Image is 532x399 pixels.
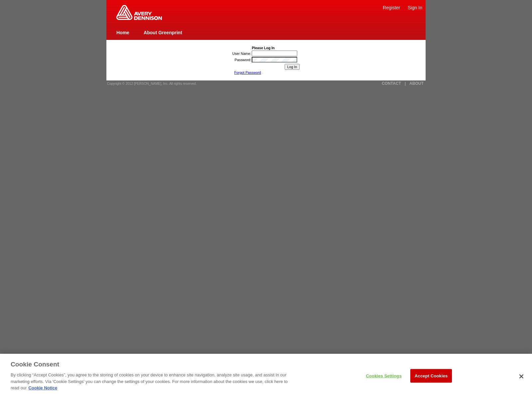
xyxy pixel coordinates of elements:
[11,372,293,391] p: By clicking “Accept Cookies”, you agree to the storing of cookies on your device to enhance site ...
[28,385,57,390] a: Cookie Notice
[11,360,59,369] h3: Cookie Consent
[408,5,422,10] a: Sign In
[107,82,197,85] span: Copyright © 2012 [PERSON_NAME], Inc. All rights reserved.
[232,52,251,56] label: User Name:
[116,30,129,35] a: Home
[409,81,424,86] a: ABOUT
[405,81,406,86] a: |
[235,58,251,62] label: Password:
[252,46,275,50] b: Please Log In
[234,70,261,74] a: Forgot Password
[383,5,400,10] a: Register
[285,64,300,70] input: Log In
[410,369,452,383] button: Accept Cookies
[144,30,182,35] a: About Greenprint
[514,369,529,384] button: Close
[116,5,162,20] img: Home
[363,369,405,382] button: Cookies Settings
[382,81,401,86] a: CONTACT
[116,17,162,21] a: Greenprint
